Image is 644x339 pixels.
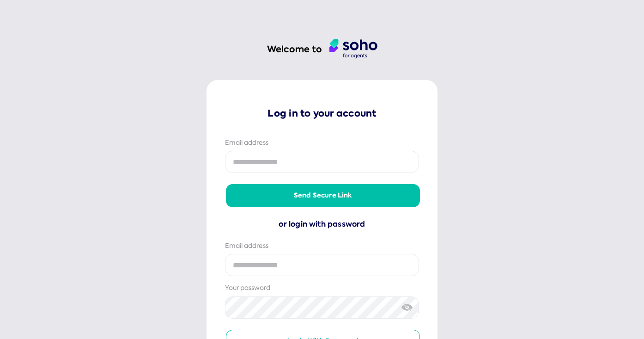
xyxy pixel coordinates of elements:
[329,39,377,59] img: agent logo
[225,107,419,120] p: Log in to your account
[401,302,413,312] img: eye-crossed.svg
[225,241,419,251] div: Email address
[225,218,419,230] div: or login with password
[225,138,419,148] div: Email address
[225,284,419,293] div: Your password
[226,184,420,207] button: Send secure link
[267,43,322,55] h1: Welcome to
